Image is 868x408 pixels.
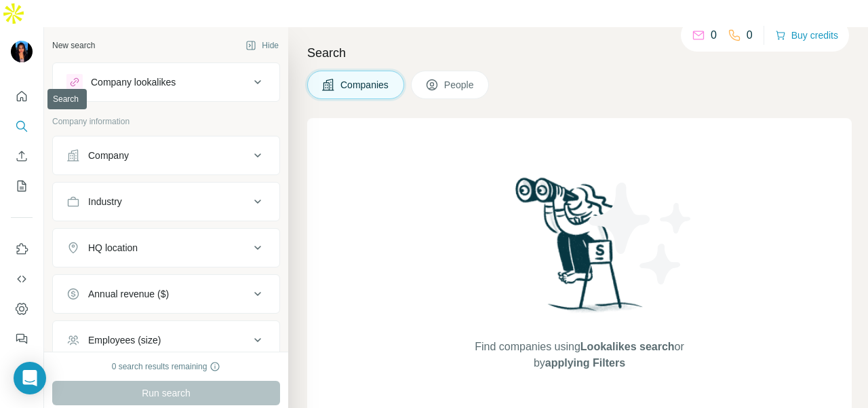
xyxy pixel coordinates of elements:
button: HQ location [53,231,279,264]
span: Companies [340,78,390,92]
div: Annual revenue ($) [88,287,169,301]
div: Company [88,149,129,162]
div: New search [52,39,95,52]
span: applying Filters [545,357,625,369]
div: HQ location [88,241,138,255]
button: Feedback [11,327,33,351]
button: Annual revenue ($) [53,278,279,310]
button: Hide [236,35,288,56]
button: Use Surfe on LinkedIn [11,237,33,261]
button: Company lookalikes [53,66,279,98]
button: Quick start [11,84,33,109]
div: Industry [88,195,122,208]
img: Surfe Illustration - Woman searching with binoculars [509,174,650,325]
button: My lists [11,174,33,198]
button: Dashboard [11,297,33,321]
span: People [444,78,475,92]
p: 0 [711,27,717,43]
button: Use Surfe API [11,267,33,291]
button: Enrich CSV [11,144,33,168]
span: Lookalikes search [580,341,675,352]
button: Company [53,139,279,172]
button: Employees (size) [53,324,279,356]
img: Surfe Illustration - Stars [580,172,702,295]
h4: Search [307,43,852,62]
button: Search [11,114,33,138]
span: Find companies using or by [471,339,688,371]
p: Company information [52,115,280,128]
div: Employees (size) [88,333,161,347]
div: Company lookalikes [91,75,176,89]
button: Buy credits [775,26,838,45]
div: 0 search results remaining [112,360,221,373]
button: Industry [53,185,279,218]
div: Open Intercom Messenger [14,362,46,394]
img: Avatar [11,41,33,62]
p: 0 [747,27,753,43]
